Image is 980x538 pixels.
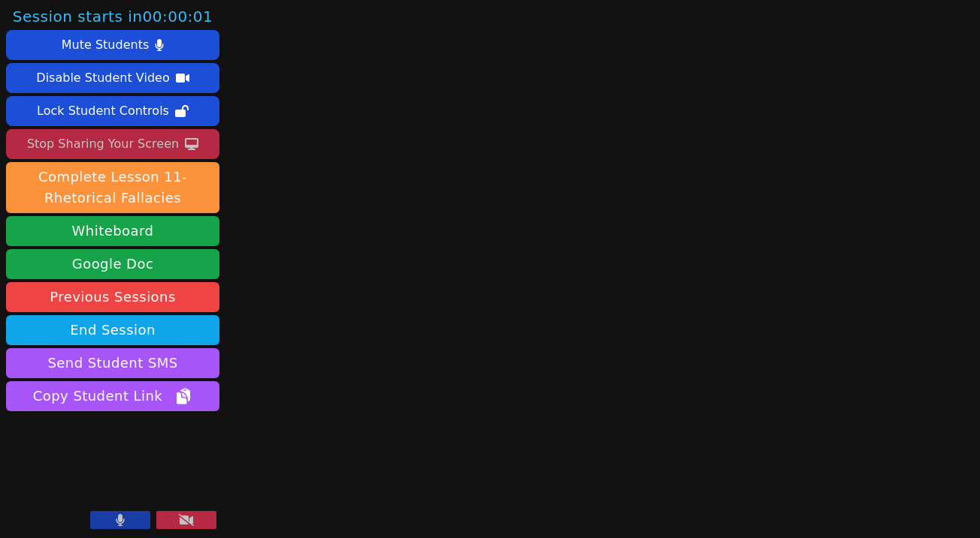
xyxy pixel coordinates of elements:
[6,282,219,312] a: Previous Sessions
[6,129,219,159] button: Stop Sharing Your Screen
[6,381,219,411] button: Copy Student Link
[62,33,149,57] div: Mute Students
[6,249,219,279] a: Google Doc
[27,132,179,156] div: Stop Sharing Your Screen
[36,66,169,90] div: Disable Student Video
[33,386,192,407] span: Copy Student Link
[6,63,219,93] button: Disable Student Video
[6,315,219,345] button: End Session
[6,96,219,126] button: Lock Student Controls
[6,216,219,246] button: Whiteboard
[142,8,213,26] time: 00:00:01
[37,99,169,123] div: Lock Student Controls
[6,30,219,60] button: Mute Students
[13,6,213,27] span: Session starts in
[6,348,219,378] button: Send Student SMS
[6,162,219,213] button: Complete Lesson 11- Rhetorical Fallacies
